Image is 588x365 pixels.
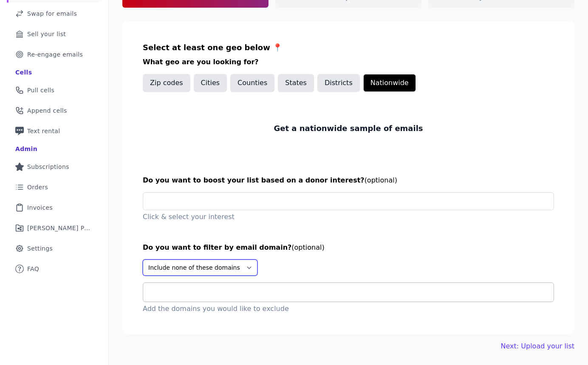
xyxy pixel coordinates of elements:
button: Districts [317,74,360,92]
button: Counties [230,74,274,92]
div: Admin [15,145,37,153]
a: Subscriptions [7,157,102,176]
span: Settings [27,244,53,253]
span: Select at least one geo below 📍 [143,43,282,52]
span: Pull cells [27,86,54,94]
span: Do you want to filter by email domain? [143,243,291,251]
a: Settings [7,239,102,258]
span: Orders [27,183,48,191]
span: Re-engage emails [27,50,83,59]
p: Click & select your interest [143,212,554,222]
p: Get a nationwide sample of emails [274,123,423,134]
span: Do you want to boost your list based on a donor interest? [143,176,365,184]
button: Zip codes [143,74,190,92]
span: (optional) [291,243,324,251]
p: Add the domains you would like to exclude [143,304,554,314]
a: Pull cells [7,81,102,100]
a: Next: Upload your list [501,341,574,351]
a: Invoices [7,198,102,217]
span: Invoices [27,203,53,212]
span: (optional) [365,176,397,184]
span: Subscriptions [27,163,69,171]
span: Sell your list [27,30,66,38]
span: Swap for emails [27,9,77,18]
div: Cells [15,68,32,77]
button: Nationwide [363,74,416,92]
a: Sell your list [7,25,102,43]
a: FAQ [7,259,102,278]
button: States [278,74,314,92]
a: Re-engage emails [7,45,102,64]
button: Cities [194,74,227,92]
a: [PERSON_NAME] Performance [7,219,102,237]
a: Swap for emails [7,4,102,23]
span: Text rental [27,127,60,135]
span: FAQ [27,265,39,273]
span: Append cells [27,106,67,115]
a: Orders [7,178,102,197]
span: [PERSON_NAME] Performance [27,224,91,232]
a: Append cells [7,101,102,120]
h3: What geo are you looking for? [143,57,554,67]
a: Text rental [7,122,102,140]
